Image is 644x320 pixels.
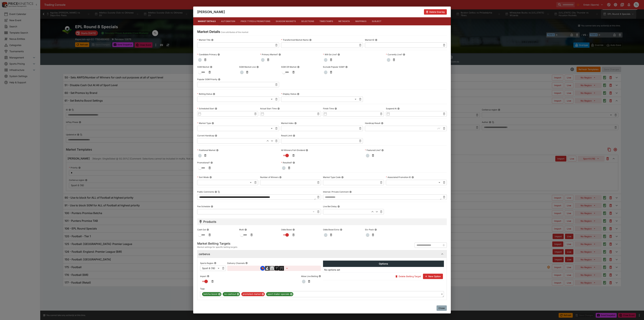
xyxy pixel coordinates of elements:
button: Close [437,305,447,311]
button: Allow Live Betting [319,275,321,277]
button: Live Bet Delay [337,205,340,208]
p: Market Index [281,122,294,125]
p: Transformed Market Name [281,38,309,41]
button: Scheduled Start [215,107,217,110]
p: Public Comments [197,190,214,193]
p: Primary Market? [260,53,278,56]
button: Import [207,275,209,277]
button: Automation [218,17,238,25]
p: SGM Market Live [239,65,256,68]
p: Current Handicap [197,134,214,137]
button: Market Index [294,122,297,124]
button: Positional Market [216,149,219,151]
button: Public CommentsCopy To Clipboard [215,191,217,193]
p: Finish Time [323,107,334,110]
button: Result Limit [293,134,295,137]
p: Tags [200,287,205,290]
p: Multi [239,228,244,231]
button: Display Status [297,93,299,95]
h4: Market Details [197,30,220,34]
button: Betting Status [213,93,215,95]
span: Market settings for specific betting targets [197,245,237,249]
button: Suspend At [397,107,400,110]
p: SGM Market [197,65,209,68]
button: Fee Schedule [211,205,213,208]
td: No options set [323,267,444,273]
button: Internal / Private Comment [349,191,352,193]
p: Will Go Live? [323,53,337,56]
p: Core attributes of the market [221,31,248,34]
p: Market Type [197,122,211,125]
button: Associated Promotion ID [412,176,414,178]
h4: [PERSON_NAME] [197,10,225,14]
p: Suspend At [386,107,397,110]
p: All Winners Full-Dividend [281,149,305,152]
img: brand [279,266,284,271]
p: Resulted? [281,161,292,164]
button: Primary Market? [279,53,281,56]
button: Delete Betting Target [393,274,423,279]
p: Market ID [365,38,374,41]
img: brand [270,266,274,271]
span: sport-trader-specials [266,292,291,296]
button: Popular SGM Priority [218,78,220,81]
p: Live Bet Delay [323,205,337,208]
p: Popular SGM Priority [197,78,217,81]
button: Candidate Primary [218,53,220,56]
p: Featured Line? [365,149,381,152]
button: Market Title [211,39,213,41]
button: Currently Live? [403,53,405,56]
button: Delivery Channels [245,262,248,264]
button: Finish Time [335,107,337,110]
p: Market Title [197,38,210,41]
button: Will Go Live? [338,53,340,56]
p: Internal / Private Comment [323,190,349,193]
button: Market Type Code [341,176,344,178]
h6: cerberus [199,252,210,256]
button: SGM Market Live [256,66,259,68]
h5: Market Betting Targets [197,242,237,245]
p: Handicap Result [365,122,380,125]
p: Positional Market [197,149,216,152]
button: Multi [245,228,247,231]
p: SGM OR Market [281,65,297,68]
button: Copy To Clipboard [218,191,220,193]
div: no-cashout [223,292,240,296]
div: promoted-market [241,292,265,296]
p: Scheduled Start [197,107,214,110]
th: Options [323,261,444,267]
p: Fee Schedule [197,205,210,208]
p: Import [200,275,206,278]
p: Odds Boost Extra [323,228,339,231]
button: Subject [369,17,384,25]
button: Metadata [336,17,353,25]
button: Featured Line? [381,149,384,151]
p: Market Type Code [323,176,341,179]
span: betcha-boost [202,292,219,296]
button: Mappings [353,17,369,25]
button: Market Details [195,17,218,25]
button: Cash Out [207,228,209,231]
p: Allow Live Betting [301,275,318,278]
button: Handicap Result [381,122,383,124]
div: sport-trader-specials [266,292,293,296]
p: Promotional? [197,161,210,164]
p: Number of Winners [260,176,279,179]
p: Six-Pack [365,228,374,231]
div: betcha-boost [202,292,221,296]
p: Odds Boost [281,228,292,231]
button: Actual Start Time [277,107,280,110]
button: Sports Region [214,262,216,264]
button: Sort Mode [209,176,212,178]
button: Odds Boost Extra [340,228,342,231]
img: brand [265,266,270,271]
button: Market ID [375,39,377,41]
div: Sport 6 (16) [200,266,221,271]
button: Odds Boost [292,228,295,231]
img: brand [274,266,279,271]
button: Timestamps [317,17,336,25]
button: Market Type [212,122,214,124]
button: Six-Pack [374,228,377,231]
h5: Products [203,220,216,224]
button: Price Types & Promotions [238,17,273,25]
